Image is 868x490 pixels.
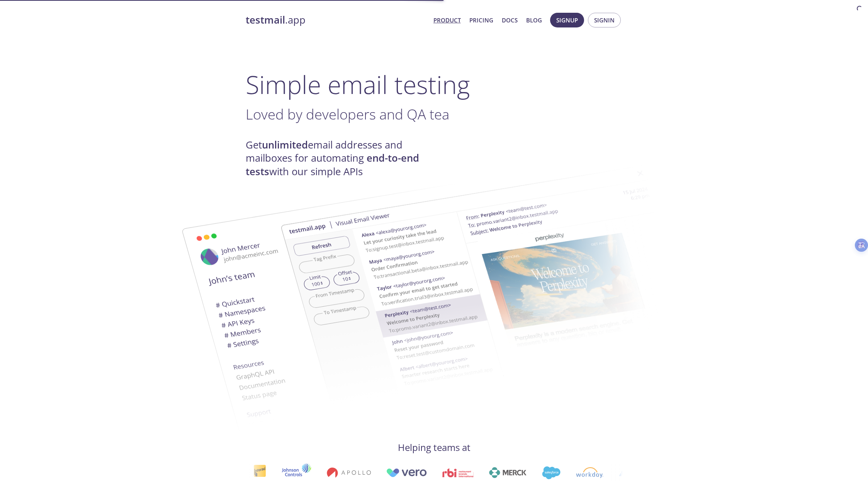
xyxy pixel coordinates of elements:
[246,13,285,27] strong: testmail
[502,15,518,25] a: Docs
[556,15,578,25] span: Signup
[433,15,461,25] a: Product
[280,154,698,416] img: testmail-email-viewer
[262,138,308,152] strong: unlimited
[856,239,868,251] div: 准备翻译
[282,463,311,482] img: johnsoncontrols
[246,151,419,178] strong: end-to-end tests
[246,104,449,124] span: Loved by developers and QA tea
[550,13,584,27] button: Signup
[469,15,493,25] a: Pricing
[386,468,427,477] img: vero
[246,138,434,178] h4: Get email addresses and mailboxes for automating with our simple APIs
[246,441,623,454] h4: Helping teams at
[526,15,542,25] a: Blog
[442,468,474,477] img: rbi
[542,466,561,479] img: salesforce
[576,467,603,478] img: workday
[588,13,621,27] button: Signin
[246,70,623,99] h1: Simple email testing
[327,467,371,478] img: apollo
[489,467,527,478] img: merck
[153,179,570,441] img: testmail-email-viewer
[594,15,615,25] span: Signin
[246,14,427,27] a: testmail.app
